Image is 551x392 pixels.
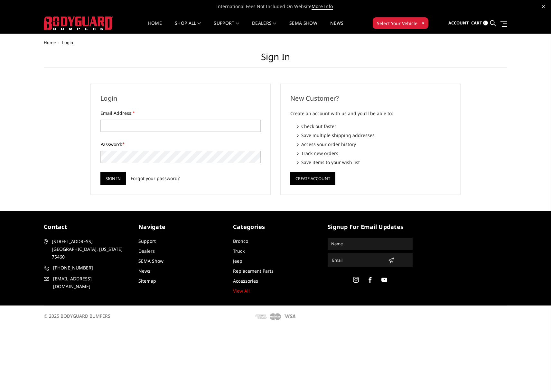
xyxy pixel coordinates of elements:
[471,20,482,26] span: Cart
[290,175,335,181] a: Create Account
[312,3,333,10] a: More Info
[252,21,276,33] a: Dealers
[175,21,201,33] a: shop all
[62,40,73,45] span: Login
[100,172,126,185] input: Sign in
[100,141,261,148] label: Password:
[448,20,469,26] span: Account
[233,248,245,254] a: Truck
[422,20,424,26] span: ▾
[44,275,129,290] a: [EMAIL_ADDRESS][DOMAIN_NAME]
[448,14,469,32] a: Account
[138,268,150,274] a: News
[44,16,113,30] img: BODYGUARD BUMPERS
[297,159,451,166] li: Save items to your wish list
[138,278,156,284] a: Sitemap
[100,94,261,103] h2: Login
[297,150,451,157] li: Track new orders
[377,20,417,27] span: Select Your Vehicle
[53,275,128,290] span: [EMAIL_ADDRESS][DOMAIN_NAME]
[53,264,128,272] span: [PHONE_NUMBER]
[471,14,488,32] a: Cart 0
[148,21,162,33] a: Home
[214,21,239,33] a: Support
[233,268,274,274] a: Replacement Parts
[290,94,451,103] h2: New Customer?
[138,258,163,264] a: SEMA Show
[290,172,335,185] button: Create Account
[138,248,155,254] a: Dealers
[233,288,250,294] a: View All
[233,238,248,244] a: Bronco
[233,278,258,284] a: Accessories
[297,132,451,139] li: Save multiple shipping addresses
[44,40,56,45] a: Home
[289,21,317,33] a: SEMA Show
[52,238,126,261] span: [STREET_ADDRESS] [GEOGRAPHIC_DATA], [US_STATE] 75460
[44,313,110,319] span: © 2025 BODYGUARD BUMPERS
[44,51,507,68] h1: Sign in
[329,239,412,249] input: Name
[290,110,451,117] p: Create an account with us and you'll be able to:
[483,21,488,25] span: 0
[138,223,223,231] h5: Navigate
[330,255,386,265] input: Email
[138,238,156,244] a: Support
[330,21,343,33] a: News
[131,175,180,182] a: Forgot your password?
[328,223,413,231] h5: signup for email updates
[233,223,318,231] h5: Categories
[233,258,242,264] a: Jeep
[297,141,451,148] li: Access your order history
[44,264,129,272] a: [PHONE_NUMBER]
[373,17,428,29] button: Select Your Vehicle
[297,123,451,130] li: Check out faster
[100,110,261,116] label: Email Address:
[44,223,129,231] h5: contact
